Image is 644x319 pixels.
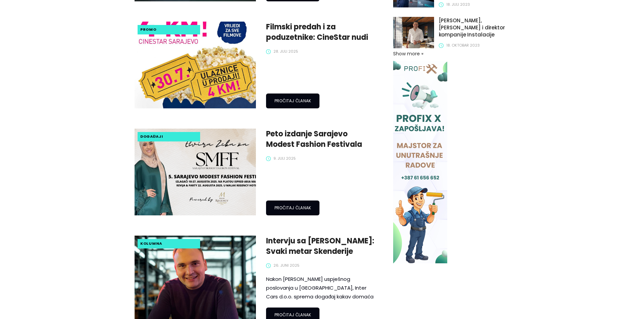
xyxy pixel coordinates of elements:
span: 28. juli 2025 [273,49,298,54]
span: 9. juli 2025 [273,156,296,161]
span: događaji [140,134,163,139]
span: clock-circle [266,49,271,54]
span: pročitaj članak [275,205,311,211]
a: Filmski predah i za poduzetnike: CineStar nudi sve ulaznice po 4 KM samo ove srijede! [266,22,378,43]
img: Peto izdanje Sarajevo Modest Fashion Festivala slavi modernu bosanskohercegovačku ženu [135,129,256,215]
span: clock-circle [439,43,444,48]
span: kolumna [140,241,162,246]
span: 26. juni 2025 [273,263,300,268]
button: pročitaj članak [266,94,319,108]
img: banner [393,61,447,263]
a: [PERSON_NAME], [PERSON_NAME] i direktor kompanije Instalacije Renić: Građevina na našim prostorim... [439,17,510,41]
a: pročitaj članak [266,94,378,108]
span: Show more [393,50,420,57]
p: Nakon [PERSON_NAME] uspješnog poslovanja u [GEOGRAPHIC_DATA], Inter Cars d.o.o. sprema događaj ka... [266,275,378,301]
span: 18. juli 2023 [446,2,470,7]
span: » [419,53,426,55]
a: Intervju sa [PERSON_NAME]: Svaki metar Skenderije ispričat će priču o budućnosti autoindustrije [266,236,378,257]
a: Peto izdanje Sarajevo Modest Fashion Festivala slavi modernu bosanskohercegovačku ženu [266,129,378,150]
a: pročitaj članak [266,201,378,215]
span: 18. oktobar 2023 [446,43,480,48]
button: pročitaj članak [266,201,319,215]
span: clock-circle [439,2,444,7]
span: pročitaj članak [275,312,311,318]
img: Filmski predah i za poduzetnike: CineStar nudi sve ulaznice po 4 KM samo ove srijede! [135,22,256,108]
img: Ivan Renić, vlasnik i direktor kompanije Instalacije Renić: Građevina na našim prostorima ima vel... [393,17,434,48]
span: clock-circle [266,156,271,161]
button: Show more» [393,50,427,57]
span: pročitaj članak [275,98,311,104]
h1: [PERSON_NAME], [PERSON_NAME] i direktor kompanije Instalacije Renić: Građevina na našim prostorim... [439,17,510,38]
span: clock-circle [266,263,271,268]
span: promo [140,27,157,32]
